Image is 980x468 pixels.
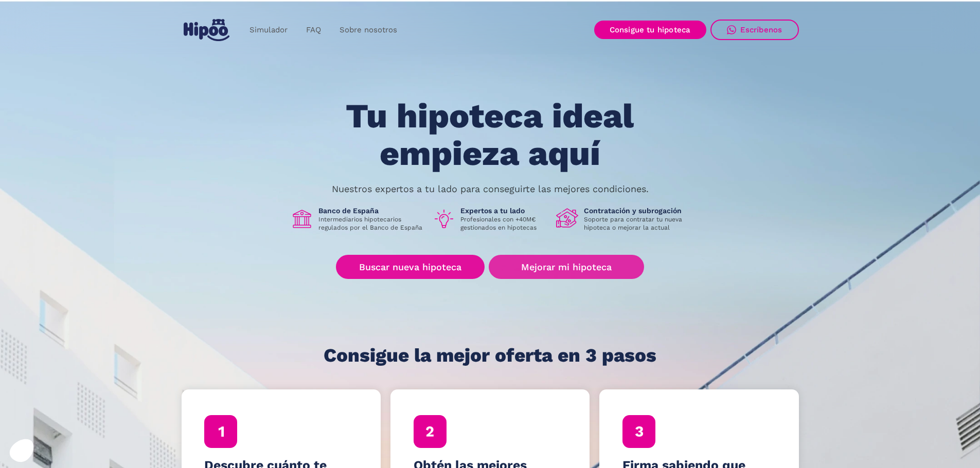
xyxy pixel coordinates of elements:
[460,206,548,215] h1: Expertos a tu lado
[330,20,406,40] a: Sobre nosotros
[324,345,656,366] h1: Consigue la mejor oferta en 3 pasos
[318,215,424,232] p: Intermediarios hipotecarios regulados por el Banco de España
[332,185,649,193] p: Nuestros expertos a tu lado para conseguirte las mejores condiciones.
[740,25,782,34] div: Escríbenos
[318,206,424,215] h1: Banco de España
[489,255,644,279] a: Mejorar mi hipoteca
[584,206,690,215] h1: Contratación y subrogación
[336,255,485,279] a: Buscar nueva hipoteca
[460,215,548,232] p: Profesionales con +40M€ gestionados en hipotecas
[297,20,330,40] a: FAQ
[594,21,706,39] a: Consigue tu hipoteca
[240,20,297,40] a: Simulador
[295,98,685,172] h1: Tu hipoteca ideal empieza aquí
[182,15,232,45] a: home
[710,20,799,40] a: Escríbenos
[584,215,690,232] p: Soporte para contratar tu nueva hipoteca o mejorar la actual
